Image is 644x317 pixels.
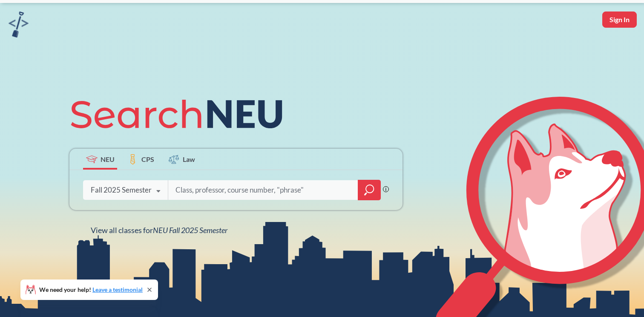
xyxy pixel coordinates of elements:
a: Leave a testimonial [92,286,143,293]
span: Law [183,154,195,164]
span: NEU [101,154,115,164]
img: sandbox logo [9,12,29,37]
span: View all classes for [91,225,227,235]
span: CPS [141,154,154,164]
span: NEU Fall 2025 Semester [153,225,227,235]
input: Class, professor, course number, "phrase" [175,181,352,199]
svg: magnifying glass [364,184,374,196]
button: Sign In [602,12,637,28]
span: We need your help! [39,287,143,293]
a: sandbox logo [9,12,29,40]
div: magnifying glass [358,180,381,200]
div: Fall 2025 Semester [91,185,152,195]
